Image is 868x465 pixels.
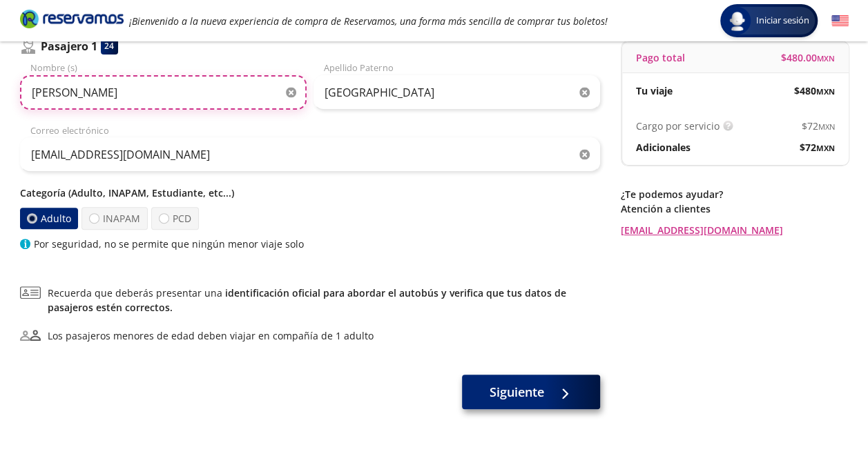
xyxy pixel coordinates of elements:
label: INAPAM [81,207,148,230]
p: Atención a clientes [621,201,849,216]
a: identificación oficial para abordar el autobús y verifica que tus datos de pasajeros estén correc... [48,286,566,314]
small: MXN [816,143,835,153]
span: $ 72 [802,119,835,133]
button: Siguiente [462,375,600,409]
span: Iniciar sesión [751,14,815,28]
p: Pasajero 1 [41,38,97,55]
span: Recuerda que deberás presentar una [48,286,600,315]
em: ¡Bienvenido a la nueva experiencia de compra de Reservamos, una forma más sencilla de comprar tus... [129,14,608,28]
p: Por seguridad, no se permite que ningún menor viaje solo [34,237,304,251]
div: 24 [101,37,118,55]
i: Brand Logo [20,8,124,29]
span: $ 72 [800,140,835,155]
span: Siguiente [490,383,544,402]
div: Los pasajeros menores de edad deben viajar en compañía de 1 adulto [48,328,374,343]
input: Correo electrónico [20,137,600,172]
p: Categoría (Adulto, INAPAM, Estudiante, etc...) [20,186,600,200]
input: Nombre (s) [20,75,307,110]
label: PCD [151,207,199,230]
p: Adicionales [636,140,691,155]
small: MXN [818,121,835,132]
small: MXN [817,53,835,63]
p: ¿Te podemos ayudar? [621,187,849,201]
a: Brand Logo [20,8,124,33]
a: [EMAIL_ADDRESS][DOMAIN_NAME] [621,223,849,237]
p: Pago total [636,50,685,65]
label: Adulto [19,208,77,229]
span: $ 480 [794,83,835,98]
input: Apellido Paterno [314,75,600,110]
p: Tu viaje [636,83,673,98]
p: Cargo por servicio [636,119,720,133]
small: MXN [816,86,835,97]
span: $ 480.00 [781,50,835,65]
button: English [831,12,849,30]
